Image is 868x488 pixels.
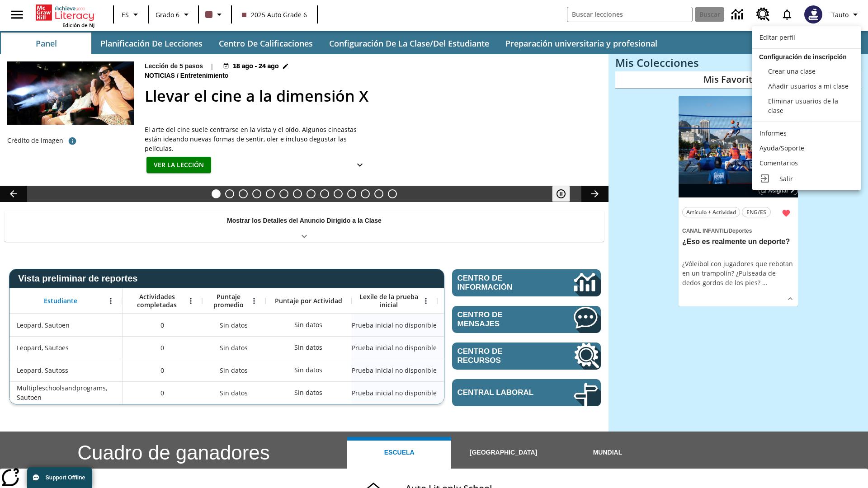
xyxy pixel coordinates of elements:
[768,97,838,115] span: Eliminar usuarios de la clase
[768,82,849,90] span: Añadir usuarios a mi clase
[759,144,804,152] span: Ayuda/Soporte
[779,174,793,183] span: Salir
[759,129,787,137] span: Informes
[759,33,795,42] span: Editar perfil
[759,53,847,61] span: Configuración de inscripción
[759,159,798,167] span: Comentarios
[768,67,816,75] span: Crear una clase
